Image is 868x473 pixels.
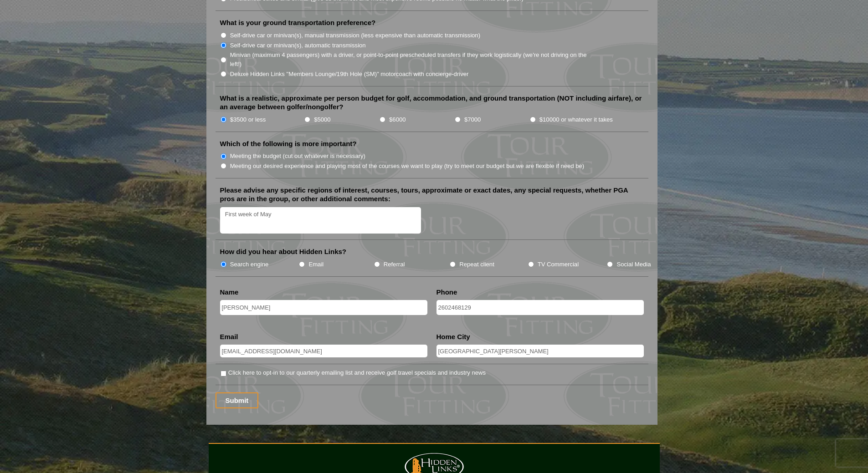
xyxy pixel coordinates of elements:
[538,260,579,269] label: TV Commercial
[230,115,266,124] label: $3500 or less
[220,94,644,112] label: What is a realistic, approximate per person budget for golf, accommodation, and ground transporta...
[230,162,585,171] label: Meeting our desired experience and playing most of the courses we want to play (try to meet our b...
[384,260,405,269] label: Referral
[220,18,376,27] label: What is your ground transportation preference?
[437,288,457,297] label: Phone
[230,31,480,40] label: Self-drive car or minivan(s), manual transmission (less expensive than automatic transmission)
[539,115,613,124] label: $10000 or whatever it takes
[220,139,357,148] label: Which of the following is more important?
[437,332,470,341] label: Home City
[220,207,421,234] textarea: First week of May
[230,260,269,269] label: Search engine
[230,41,366,50] label: Self-drive car or minivan(s), automatic transmission
[220,332,238,341] label: Email
[230,51,596,68] label: Minivan (maximum 4 passengers) with a driver, or point-to-point prescheduled transfers if they wo...
[220,288,239,297] label: Name
[220,186,644,203] label: Please advise any specific regions of interest, courses, tours, approximate or exact dates, any s...
[216,392,259,408] input: Submit
[459,260,494,269] label: Repeat client
[230,152,365,161] label: Meeting the budget (cut out whatever is necessary)
[616,260,651,269] label: Social Media
[314,115,330,124] label: $5000
[228,368,486,377] label: Click here to opt-in to our quarterly emailing list and receive golf travel specials and industry...
[308,260,324,269] label: Email
[464,115,481,124] label: $7000
[389,115,406,124] label: $6000
[230,70,469,79] label: Deluxe Hidden Links "Members Lounge/19th Hole (SM)" motorcoach with concierge-driver
[220,247,347,256] label: How did you hear about Hidden Links?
